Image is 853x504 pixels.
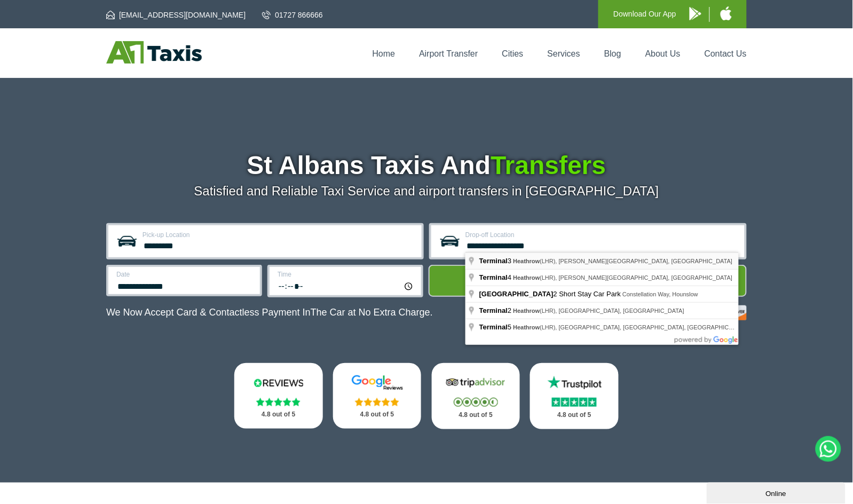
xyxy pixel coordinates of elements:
[143,232,415,238] label: Pick-up Location
[721,6,732,20] img: A1 Taxis iPhone App
[513,324,748,330] span: (LHR), [GEOGRAPHIC_DATA], [GEOGRAPHIC_DATA], [GEOGRAPHIC_DATA]
[333,363,422,429] a: Google Stars 4.8 out of 5
[479,273,508,281] span: Terminal
[530,363,619,429] a: Trustpilot Stars 4.8 out of 5
[479,257,513,265] span: 3
[513,258,540,264] span: Heathrow
[311,307,433,318] span: The Car at No Extra Charge.
[645,49,681,58] a: About Us
[604,49,621,58] a: Blog
[116,271,254,278] label: Date
[491,151,606,179] span: Transfers
[513,308,684,314] span: (LHR), [GEOGRAPHIC_DATA], [GEOGRAPHIC_DATA]
[548,49,580,58] a: Services
[613,7,676,21] p: Download Our App
[256,398,301,406] img: Stars
[465,232,738,238] label: Drop-off Location
[345,375,409,391] img: Google
[234,363,323,429] a: Reviews.io Stars 4.8 out of 5
[444,408,509,422] p: 4.8 out of 5
[479,290,622,298] span: 2 Short Stay Car Park
[106,41,202,64] img: A1 Taxis St Albans LTD
[513,324,540,330] span: Heathrow
[479,323,513,331] span: 5
[432,363,520,429] a: Tripadvisor Stars 4.8 out of 5
[707,481,848,504] iframe: chat widget
[542,408,607,422] p: 4.8 out of 5
[513,274,732,281] span: (LHR), [PERSON_NAME][GEOGRAPHIC_DATA], [GEOGRAPHIC_DATA]
[479,273,513,281] span: 4
[542,375,606,391] img: Trustpilot
[705,49,747,58] a: Contact Us
[513,308,540,314] span: Heathrow
[454,398,498,407] img: Stars
[106,307,433,318] p: We Now Accept Card & Contactless Payment In
[106,10,246,20] a: [EMAIL_ADDRESS][DOMAIN_NAME]
[419,49,478,58] a: Airport Transfer
[479,306,513,314] span: 2
[513,258,732,264] span: (LHR), [PERSON_NAME][GEOGRAPHIC_DATA], [GEOGRAPHIC_DATA]
[552,398,597,407] img: Stars
[262,10,323,20] a: 01727 866666
[479,290,554,298] span: [GEOGRAPHIC_DATA]
[355,398,399,406] img: Stars
[502,49,524,58] a: Cities
[246,408,311,421] p: 4.8 out of 5
[479,323,508,331] span: Terminal
[479,306,508,314] span: Terminal
[429,265,747,297] button: Get Quote
[622,291,698,297] span: Constellation Way, Hounslow
[278,271,415,278] label: Time
[479,257,508,265] span: Terminal
[345,408,410,421] p: 4.8 out of 5
[106,153,747,178] h1: St Albans Taxis And
[444,375,508,391] img: Tripadvisor
[247,375,311,391] img: Reviews.io
[106,184,747,199] p: Satisfied and Reliable Taxi Service and airport transfers in [GEOGRAPHIC_DATA]
[690,7,701,20] img: A1 Taxis Android App
[373,49,396,58] a: Home
[513,274,540,281] span: Heathrow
